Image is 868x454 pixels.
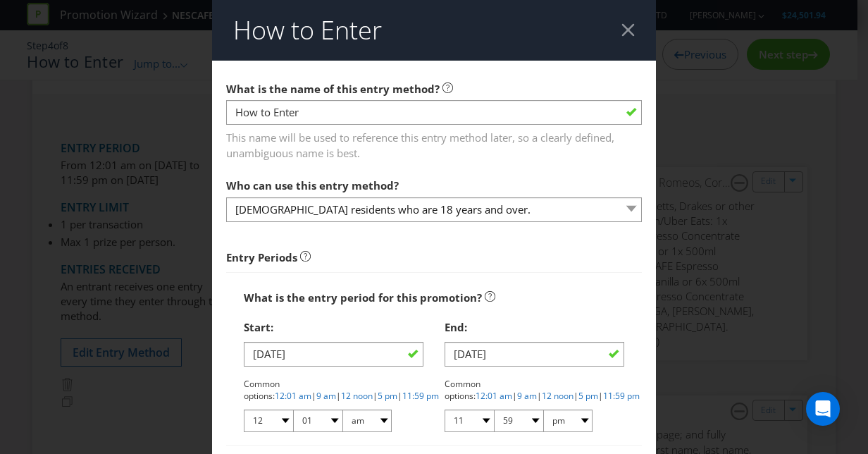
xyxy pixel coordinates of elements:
[244,342,423,367] input: DD/MM/YY
[476,390,512,402] a: 12:01 am
[316,390,336,402] a: 9 am
[445,378,480,402] span: Common options:
[542,390,573,402] a: 12 noon
[537,390,542,402] span: |
[275,390,311,402] a: 12:01 am
[445,313,624,342] div: End:
[517,390,537,402] a: 9 am
[373,390,378,402] span: |
[512,390,517,402] span: |
[233,16,382,44] h2: How to Enter
[244,313,423,342] div: Start:
[397,390,402,402] span: |
[578,390,598,402] a: 5 pm
[806,392,840,426] div: Open Intercom Messenger
[226,82,440,96] span: What is the name of this entry method?
[598,390,603,402] span: |
[226,178,399,192] span: Who can use this entry method?
[311,390,316,402] span: |
[573,390,578,402] span: |
[378,390,397,402] a: 5 pm
[445,342,624,367] input: DD/MM/YY
[226,125,642,161] span: This name will be used to reference this entry method later, so a clearly defined, unambiguous na...
[603,390,640,402] a: 11:59 pm
[244,378,280,402] span: Common options:
[226,250,297,264] strong: Entry Periods
[341,390,373,402] a: 12 noon
[244,290,482,305] span: What is the entry period for this promotion?
[336,390,341,402] span: |
[402,390,439,402] a: 11:59 pm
